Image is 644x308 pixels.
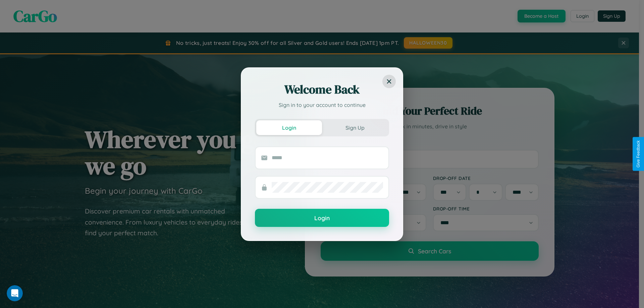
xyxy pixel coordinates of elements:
[636,140,641,168] div: Give Feedback
[255,101,389,109] p: Sign in to your account to continue
[255,209,389,227] button: Login
[7,285,23,301] iframe: Intercom live chat
[322,120,388,135] button: Sign Up
[255,81,389,98] h2: Welcome Back
[256,120,322,135] button: Login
